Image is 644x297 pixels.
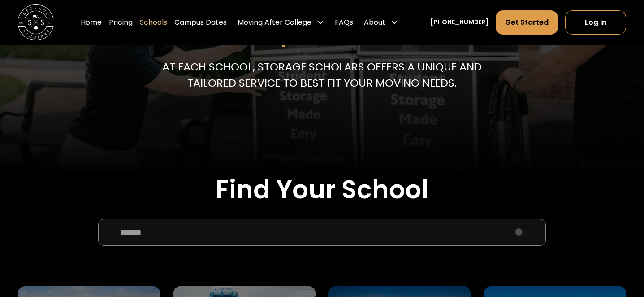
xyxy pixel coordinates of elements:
[140,10,167,35] a: Schools
[335,10,353,35] a: FAQs
[565,10,626,35] a: Log In
[238,17,311,28] div: Moving After College
[18,4,54,40] a: home
[496,10,558,35] a: Get Started
[360,10,402,35] div: About
[174,10,227,35] a: Campus Dates
[234,10,328,35] div: Moving After College
[364,17,385,28] div: About
[109,10,133,35] a: Pricing
[18,175,626,205] h2: Find Your School
[159,59,485,91] p: At each school, storage scholars offers a unique and tailored service to best fit your Moving needs.
[18,4,54,40] img: Storage Scholars main logo
[81,10,102,35] a: Home
[430,17,488,27] a: [PHONE_NUMBER]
